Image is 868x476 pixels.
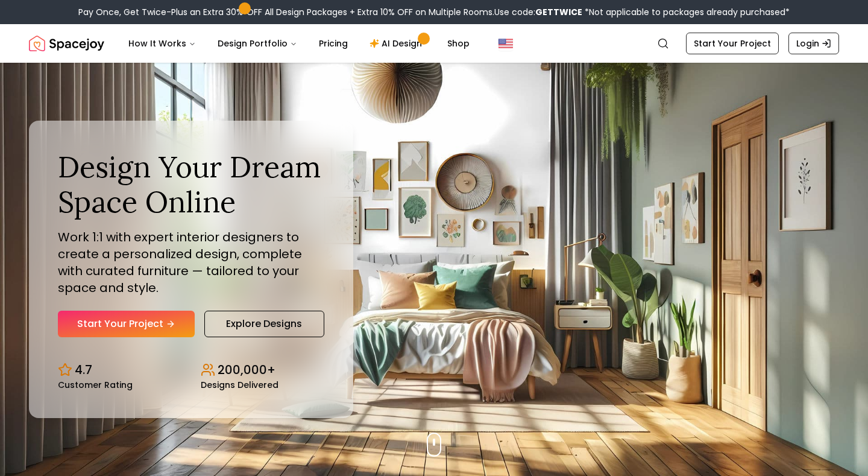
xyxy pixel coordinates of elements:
h1: Design Your Dream Space Online [58,150,324,219]
button: How It Works [119,31,206,56]
div: Design stats [58,352,324,389]
span: Use code: [494,6,582,18]
a: Explore Designs [204,311,324,337]
small: Designs Delivered [201,381,278,389]
small: Customer Rating [58,381,133,389]
button: Design Portfolio [208,31,307,56]
p: 4.7 [75,361,92,378]
a: Pricing [309,31,357,56]
nav: Global [29,24,839,63]
div: Pay Once, Get Twice-Plus an Extra 30% OFF All Design Packages + Extra 10% OFF on Multiple Rooms. [78,6,790,18]
b: GETTWICE [535,6,582,18]
nav: Main [119,31,479,56]
a: Start Your Project [58,311,195,337]
a: Login [788,33,839,54]
a: AI Design [360,31,435,56]
a: Shop [438,31,479,56]
img: Spacejoy Logo [29,31,104,56]
p: 200,000+ [218,361,275,378]
img: United States [498,36,513,51]
a: Start Your Project [686,33,779,54]
p: Work 1:1 with expert interior designers to create a personalized design, complete with curated fu... [58,229,324,296]
a: Spacejoy [29,31,104,56]
span: *Not applicable to packages already purchased* [582,6,790,18]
